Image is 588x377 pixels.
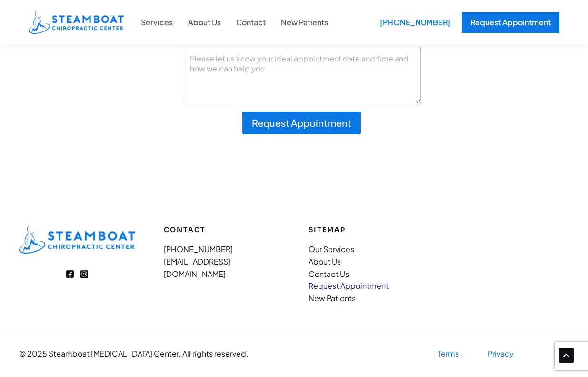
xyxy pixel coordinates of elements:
nav: Menu [309,243,425,304]
img: Steamboat Chiropractic Center [29,11,124,34]
h2: Sitemap [309,226,425,234]
a: Request Appointment [462,12,559,33]
button: Request Appointment [242,112,361,134]
p: Terms Privacy [438,347,569,360]
a: [PHONE_NUMBER] [164,244,233,254]
a: Instagram [80,270,89,278]
div: [PHONE_NUMBER] [373,12,457,33]
aside: Footer Widget 4 [309,226,425,305]
nav: Menu [164,243,280,280]
aside: Footer Widget 3 [164,226,280,280]
a: Our Services [309,244,354,254]
a: Request Appointment [309,281,389,291]
a: About Us [309,256,341,266]
a: [PHONE_NUMBER] [373,12,452,33]
a: New Patients [273,16,336,29]
a: Facebook [66,270,74,278]
h2: Contact [164,226,280,234]
a: Services [133,16,180,29]
a: About Us [180,16,229,29]
a: [EMAIL_ADDRESS][DOMAIN_NAME] [164,256,230,279]
a: New Patients [309,293,356,303]
a: Contact Us [309,269,349,279]
aside: Footer Widget 1 [19,226,135,254]
a: Contact [229,16,273,29]
nav: Site Navigation [133,11,336,34]
p: © 2025 Steamboat [MEDICAL_DATA] Center. All rights reserved. [19,347,282,360]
